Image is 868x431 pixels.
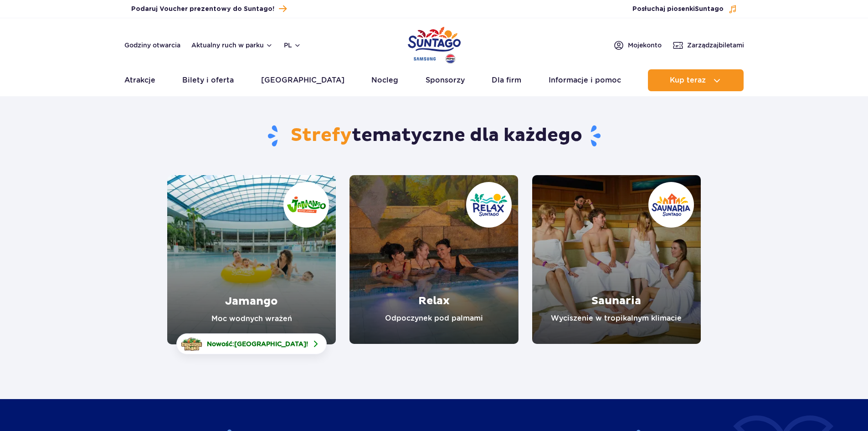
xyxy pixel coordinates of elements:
[234,340,306,348] span: [GEOGRAPHIC_DATA]
[191,42,273,49] button: Aktualny ruch w parku
[284,41,301,50] button: pl
[349,175,518,344] a: Relax
[670,76,706,84] span: Kup teraz
[648,69,744,91] button: Kup teraz
[687,41,744,50] span: Zarządzaj biletami
[673,40,744,51] a: Zarządzajbiletami
[492,69,521,91] a: Dla firm
[124,69,155,91] a: Atrakcje
[167,175,336,344] a: Jamango
[131,5,274,14] span: Podaruj Voucher prezentowy do Suntago!
[408,23,461,65] a: Park of Poland
[131,3,287,15] a: Podaruj Voucher prezentowy do Suntago!
[124,41,180,50] a: Godziny otwarcia
[176,333,327,354] a: Nowość:[GEOGRAPHIC_DATA]!
[182,69,234,91] a: Bilety i oferta
[532,175,701,344] a: Saunaria
[628,41,662,50] span: Moje konto
[695,6,724,12] span: Suntago
[426,69,465,91] a: Sponsorzy
[167,124,701,148] h1: tematyczne dla każdego
[207,339,308,348] span: Nowość: !
[632,5,737,14] button: Posłuchaj piosenkiSuntago
[371,69,398,91] a: Nocleg
[291,124,352,147] span: Strefy
[632,5,724,14] span: Posłuchaj piosenki
[261,69,344,91] a: [GEOGRAPHIC_DATA]
[549,69,621,91] a: Informacje i pomoc
[613,40,662,51] a: Mojekonto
